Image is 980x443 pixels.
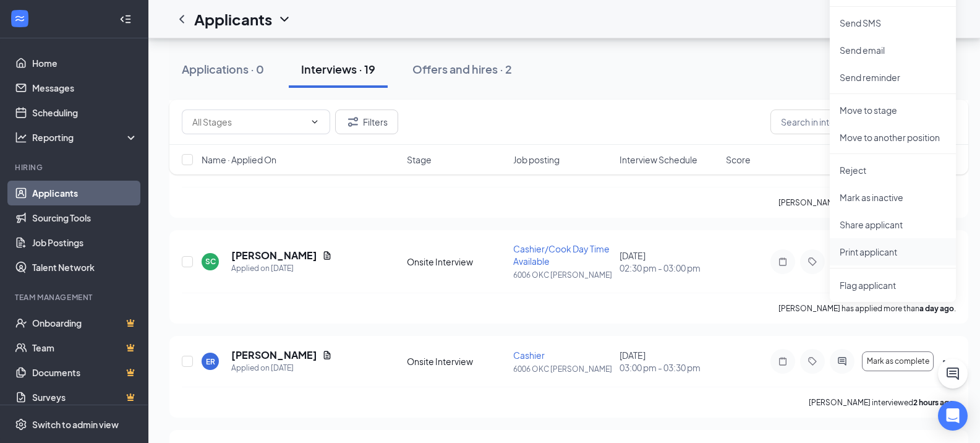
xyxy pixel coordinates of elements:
[620,349,718,374] div: [DATE]
[32,51,138,75] a: Home
[15,418,27,431] svg: Settings
[32,75,138,100] a: Messages
[938,401,968,431] div: Open Intercom Messenger
[407,256,506,268] div: Onsite Interview
[805,356,820,366] svg: Tag
[407,153,432,166] span: Stage
[192,115,305,129] input: All Stages
[15,292,135,303] div: Team Management
[310,117,320,127] svg: ChevronDown
[867,357,929,366] span: Mark as complete
[231,262,332,275] div: Applied on [DATE]
[32,230,138,255] a: Job Postings
[32,418,119,431] div: Switch to admin view
[620,361,718,374] span: 03:00 pm - 03:30 pm
[778,197,956,208] p: [PERSON_NAME] has applied more than .
[194,9,272,30] h1: Applicants
[231,362,332,374] div: Applied on [DATE]
[513,350,545,361] span: Cashier
[322,251,332,260] svg: Document
[775,257,790,267] svg: Note
[32,205,138,230] a: Sourcing Tools
[206,356,215,367] div: ER
[770,110,956,134] input: Search in interviews
[941,354,956,369] svg: Ellipses
[32,131,138,144] div: Reporting
[322,350,332,360] svg: Document
[277,12,292,27] svg: ChevronDown
[809,397,956,408] p: [PERSON_NAME] interviewed .
[513,153,560,166] span: Job posting
[205,256,216,267] div: SC
[32,181,138,205] a: Applicants
[15,162,135,173] div: Hiring
[513,270,612,280] p: 6006 OKC [PERSON_NAME]
[620,262,718,274] span: 02:30 pm - 03:00 pm
[407,355,506,368] div: Onsite Interview
[775,356,790,366] svg: Note
[15,131,27,144] svg: Analysis
[32,385,138,410] a: SurveysCrown
[919,304,954,313] b: a day ago
[32,360,138,385] a: DocumentsCrown
[119,13,132,25] svg: Collapse
[182,61,264,77] div: Applications · 0
[862,351,934,371] button: Mark as complete
[32,311,138,335] a: OnboardingCrown
[513,364,612,374] p: 6006 OKC [PERSON_NAME]
[938,359,968,389] button: ChatActive
[835,356,850,366] svg: ActiveChat
[32,335,138,360] a: TeamCrown
[174,12,189,27] svg: ChevronLeft
[412,61,512,77] div: Offers and hires · 2
[32,100,138,125] a: Scheduling
[513,243,610,267] span: Cashier/Cook Day Time Available
[778,303,956,314] p: [PERSON_NAME] has applied more than .
[335,110,398,134] button: Filter Filters
[14,12,26,25] svg: WorkstreamLogo
[202,153,276,166] span: Name · Applied On
[913,398,954,407] b: 2 hours ago
[726,153,751,166] span: Score
[301,61,375,77] div: Interviews · 19
[620,153,697,166] span: Interview Schedule
[32,255,138,280] a: Talent Network
[945,366,960,381] svg: ChatActive
[620,249,718,274] div: [DATE]
[805,257,820,267] svg: Tag
[346,114,360,129] svg: Filter
[231,348,317,362] h5: [PERSON_NAME]
[231,249,317,262] h5: [PERSON_NAME]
